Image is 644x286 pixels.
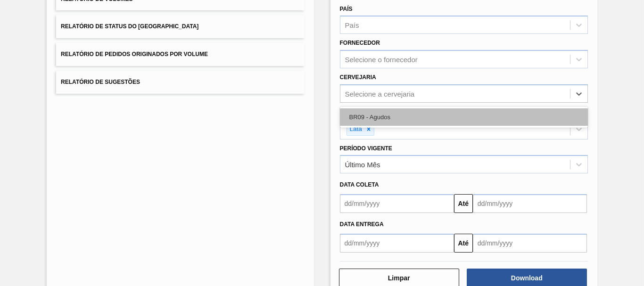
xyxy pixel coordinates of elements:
button: Até [454,234,473,253]
div: Lata [347,123,363,135]
button: Até [454,194,473,213]
span: Relatório de Status do [GEOGRAPHIC_DATA] [61,23,198,30]
span: Relatório de Pedidos Originados por Volume [61,51,208,57]
div: Selecione a cervejaria [345,90,415,98]
button: Relatório de Pedidos Originados por Volume [56,43,304,66]
label: Fornecedor [340,40,380,46]
div: Selecione o fornecedor [345,56,418,64]
button: Relatório de Status do [GEOGRAPHIC_DATA] [56,15,304,38]
input: dd/mm/yyyy [473,234,587,253]
input: dd/mm/yyyy [340,194,454,213]
div: País [345,21,359,29]
div: Último Mês [345,161,380,169]
span: Data entrega [340,221,384,228]
input: dd/mm/yyyy [473,194,587,213]
input: dd/mm/yyyy [340,234,454,253]
label: País [340,6,353,12]
label: Cervejaria [340,74,376,81]
div: BR09 - Agudos [340,108,588,126]
button: Relatório de Sugestões [56,71,304,94]
span: Data coleta [340,181,379,188]
label: Período Vigente [340,145,392,152]
span: Relatório de Sugestões [61,79,140,85]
